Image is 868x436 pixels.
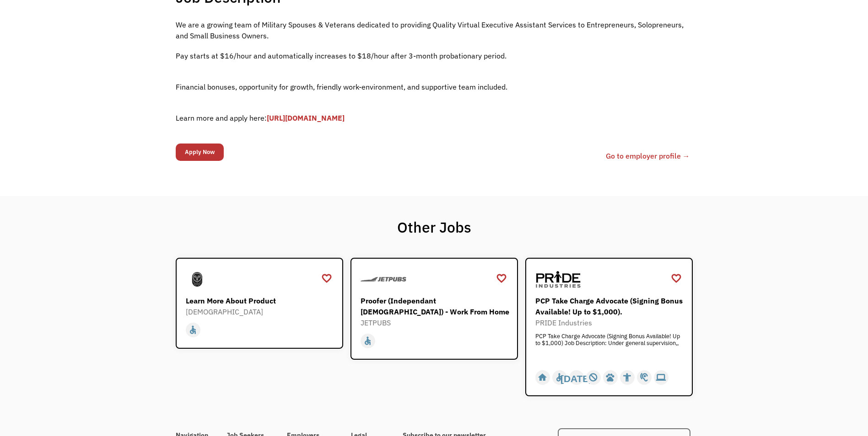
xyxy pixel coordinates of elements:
[186,295,335,306] div: Learn More About Product
[535,317,685,328] div: PRIDE Industries
[176,144,224,161] input: Apply Now
[186,268,209,291] img: Samsara
[267,113,345,122] a: [URL][DOMAIN_NAME]
[496,271,507,285] a: favorite_border
[605,371,615,384] div: pets
[561,371,592,384] div: [DATE]
[350,258,518,360] a: JETPUBSProofer (Independant [DEMOGRAPHIC_DATA]) - Work From HomeJETPUBSaccessible
[363,334,372,348] div: accessible
[538,371,547,384] div: home
[622,371,632,384] div: accessibility
[525,258,693,396] a: PRIDE IndustriesPCP Take Charge Advocate (Signing Bonus Available! Up to $1,000).PRIDE Industries...
[361,268,406,291] img: JETPUBS
[176,258,343,349] a: SamsaraLearn More About Product[DEMOGRAPHIC_DATA]accessible
[361,317,510,328] div: JETPUBS
[555,371,564,384] div: accessible
[639,371,649,384] div: hearing
[176,141,224,163] form: Email Form
[535,268,581,291] img: PRIDE Industries
[361,295,510,317] div: Proofer (Independant [DEMOGRAPHIC_DATA]) - Work From Home
[188,323,198,337] div: accessible
[176,70,693,92] p: ‍ Financial bonuses, opportunity for growth, friendly work-environment, and supportive team inclu...
[656,371,666,384] div: computer
[535,295,685,317] div: PCP Take Charge Advocate (Signing Bonus Available! Up to $1,000).
[176,101,693,123] p: ‍ Learn more and apply here:
[535,333,685,360] div: PCP Take Charge Advocate (Signing Bonus Available! Up to $1,000) Job Description: Under general s...
[321,271,332,285] a: favorite_border
[176,50,693,61] p: Pay starts at $16/hour and automatically increases to $18/hour after 3-month probationary period.
[606,150,690,161] a: Go to employer profile →
[588,371,598,384] div: not_interested
[671,271,682,285] a: favorite_border
[176,19,693,41] p: We are a growing team of Military Spouses & Veterans dedicated to providing Quality Virtual Execu...
[186,306,335,317] div: [DEMOGRAPHIC_DATA]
